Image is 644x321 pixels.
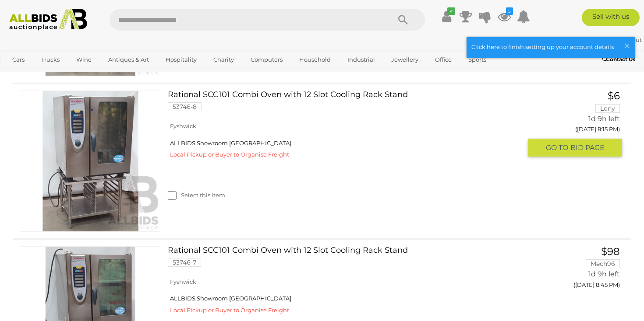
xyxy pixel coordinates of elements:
a: Computers [245,52,288,67]
i: 5 [506,7,513,15]
span: $6 [608,90,620,102]
a: Sports [463,52,492,67]
span: | [613,36,615,43]
a: Wine [71,52,97,67]
a: Cars [7,52,30,67]
a: Rational SCC101 Combi Oven with 12 Slot Cooling Rack Stand 53746-7 [174,246,522,273]
span: × [623,37,631,54]
span: $98 [601,245,620,258]
a: $6 Lony 1d 9h left ([DATE] 8:15 PM) GO TOBID PAGE [534,91,622,157]
i: ✔ [447,7,455,15]
a: 5 [498,9,511,24]
b: Contact Us [602,56,635,63]
span: GO TO [546,143,570,152]
a: Hospitality [160,52,202,67]
a: Sign Out [616,36,642,43]
a: Contact Us [602,55,637,64]
button: Search [381,9,425,31]
a: Jewellery [386,52,424,67]
a: Office [429,52,457,67]
button: GO TOBID PAGE [528,139,622,157]
a: Charity [208,52,240,67]
label: Select this item [168,191,225,199]
a: Industrial [342,52,381,67]
span: BID PAGE [570,143,605,152]
img: Allbids.com.au [5,9,92,31]
a: $98 Mech96 1d 9h left ([DATE] 8:45 PM) [534,246,622,293]
a: Sell with us [582,9,640,26]
a: Rational SCC101 Combi Oven with 12 Slot Cooling Rack Stand 53746-8 [174,91,522,118]
a: Household [294,52,336,67]
a: Antiques & Art [103,52,155,67]
a: ✔ [440,9,453,24]
a: pfly101 [587,36,613,43]
a: Trucks [35,52,65,67]
strong: pfly101 [587,36,612,43]
a: [GEOGRAPHIC_DATA] [7,67,80,81]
